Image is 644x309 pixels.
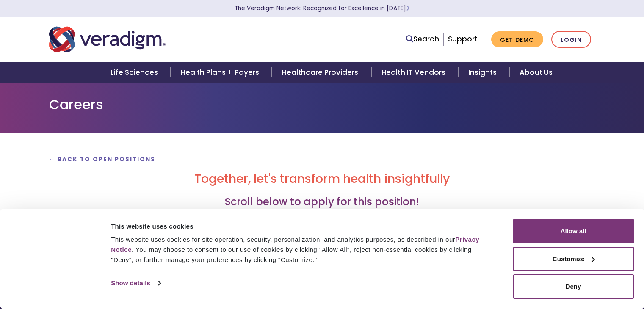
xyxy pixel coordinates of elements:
button: Customize [513,247,634,271]
div: This website uses cookies [111,221,494,232]
a: Life Sciences [100,62,171,83]
a: Insights [458,62,509,83]
a: Get Demo [491,31,543,48]
a: The Veradigm Network: Recognized for Excellence in [DATE]Learn More [235,4,410,12]
h3: Scroll below to apply for this position! [49,196,595,208]
a: Support [448,34,478,44]
a: Show details [111,277,160,290]
button: Allow all [513,219,634,243]
div: This website uses cookies for site operation, security, personalization, and analytics purposes, ... [111,235,494,265]
h2: Together, let's transform health insightfully [49,172,595,186]
img: Veradigm logo [49,25,166,53]
a: Healthcare Providers [272,62,371,83]
button: Deny [513,274,634,299]
a: Health IT Vendors [371,62,458,83]
a: Login [551,31,591,48]
a: ← Back to Open Positions [49,155,156,163]
span: Learn More [406,4,410,12]
a: Search [406,33,439,45]
h1: Careers [49,97,595,113]
a: About Us [509,62,563,83]
a: Health Plans + Payers [171,62,272,83]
